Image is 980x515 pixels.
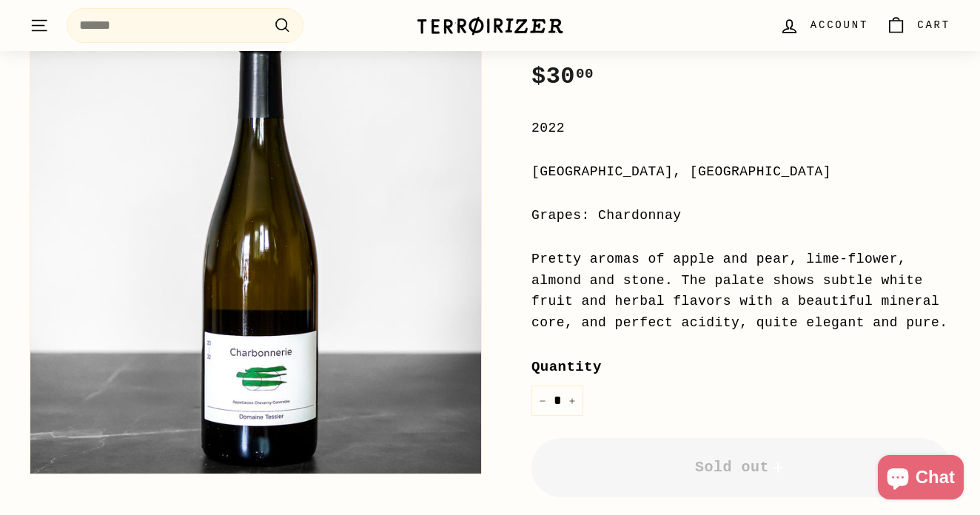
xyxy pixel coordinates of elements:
span: Account [810,17,868,33]
div: [GEOGRAPHIC_DATA], [GEOGRAPHIC_DATA] [531,161,950,183]
span: Cart [917,17,950,33]
input: quantity [531,386,583,416]
span: $30 [531,63,594,90]
span: Sold out [695,459,787,476]
div: Grapes: Chardonnay [531,205,950,226]
inbox-online-store-chat: Shopify online store chat [873,455,968,503]
sup: 00 [576,66,594,82]
button: Increase item quantity by one [561,386,583,416]
div: Pretty aromas of apple and pear, lime-flower, almond and stone. The palate shows subtle white fru... [531,249,950,334]
button: Sold out [531,438,950,497]
a: Account [771,4,877,47]
a: Cart [877,4,959,47]
label: Quantity [531,356,950,378]
button: Reduce item quantity by one [531,386,554,416]
img: Charbonnerie [30,23,481,474]
div: 2022 [531,118,950,139]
